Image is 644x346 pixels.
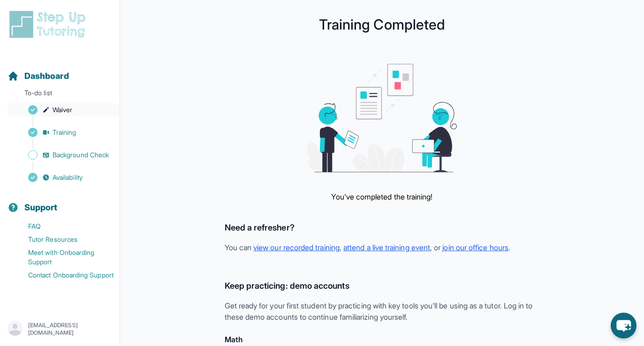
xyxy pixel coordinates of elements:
[225,279,540,292] h3: Keep practicing: demo accounts
[8,233,120,246] a: Tutor Resources
[139,19,625,30] h1: Training Completed
[8,269,120,282] a: Contact Onboarding Support
[8,148,120,161] a: Background Check
[225,334,540,345] h4: Math
[24,201,58,214] span: Support
[253,243,340,252] a: view our recorded training
[53,173,83,182] span: Availability
[53,128,76,137] span: Training
[442,243,508,252] a: join our office hours
[8,9,91,39] img: logo
[53,150,109,160] span: Background Check
[4,88,116,101] p: To-do list
[307,64,457,172] img: meeting graphic
[8,220,120,233] a: FAQ
[225,242,540,253] p: You can , , or .
[8,69,69,83] a: Dashboard
[8,126,120,139] a: Training
[225,221,540,234] h3: Need a refresher?
[331,191,432,202] p: You've completed the training!
[8,103,120,116] a: Waiver
[8,246,120,269] a: Meet with Onboarding Support
[8,321,112,338] button: [EMAIL_ADDRESS][DOMAIN_NAME]
[28,322,112,337] p: [EMAIL_ADDRESS][DOMAIN_NAME]
[4,186,116,218] button: Support
[343,243,430,252] a: attend a live training event
[53,105,72,115] span: Waiver
[225,300,540,323] p: Get ready for your first student by practicing with key tools you'll be using as a tutor. Log in ...
[8,171,120,184] a: Availability
[4,54,116,86] button: Dashboard
[611,313,636,338] button: chat-button
[24,69,69,83] span: Dashboard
